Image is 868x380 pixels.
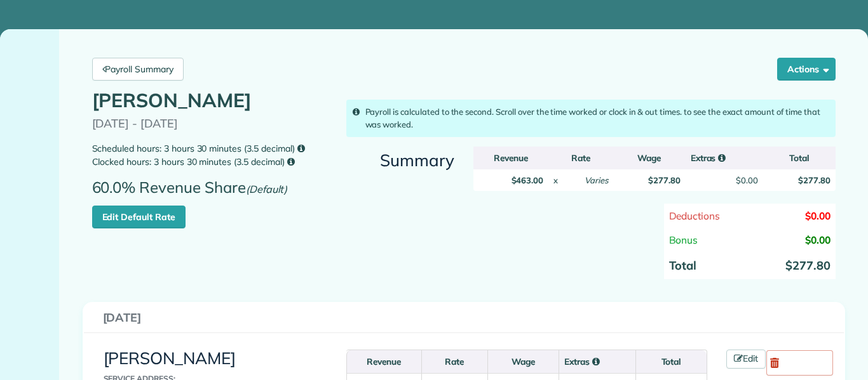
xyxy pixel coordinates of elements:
[548,147,613,169] th: Rate
[669,258,697,273] strong: Total
[92,142,332,169] small: Scheduled hours: 3 hours 30 minutes (3.5 decimal) Clocked hours: 3 hours 30 minutes (3.5 decimal)
[92,179,294,206] span: 60.0% Revenue Share
[421,350,487,373] th: Rate
[92,90,332,111] h1: [PERSON_NAME]
[246,183,288,195] em: (Default)
[92,58,184,81] a: Payroll Summary
[669,233,698,246] span: Bonus
[613,147,686,169] th: Wage
[726,350,766,369] a: Edit
[559,350,635,373] th: Extras
[512,175,544,185] strong: $463.00
[805,233,831,246] span: $0.00
[798,175,831,185] strong: $277.80
[635,350,707,373] th: Total
[346,100,836,137] div: Payroll is calculated to the second. Scroll over the time worked or clock in & out times. to see ...
[669,209,721,222] span: Deductions
[473,147,549,169] th: Revenue
[736,174,758,187] div: $0.00
[648,175,681,185] strong: $277.80
[686,147,763,169] th: Extras
[777,58,836,81] button: Actions
[104,348,236,369] a: [PERSON_NAME]
[487,350,559,373] th: Wage
[763,147,836,169] th: Total
[92,117,332,130] p: [DATE] - [DATE]
[585,175,608,185] em: Varies
[346,152,454,170] h3: Summary
[103,311,825,324] h3: [DATE]
[92,206,186,228] a: Edit Default Rate
[553,174,558,187] div: x
[346,350,421,373] th: Revenue
[805,209,831,222] span: $0.00
[785,258,831,273] strong: $277.80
